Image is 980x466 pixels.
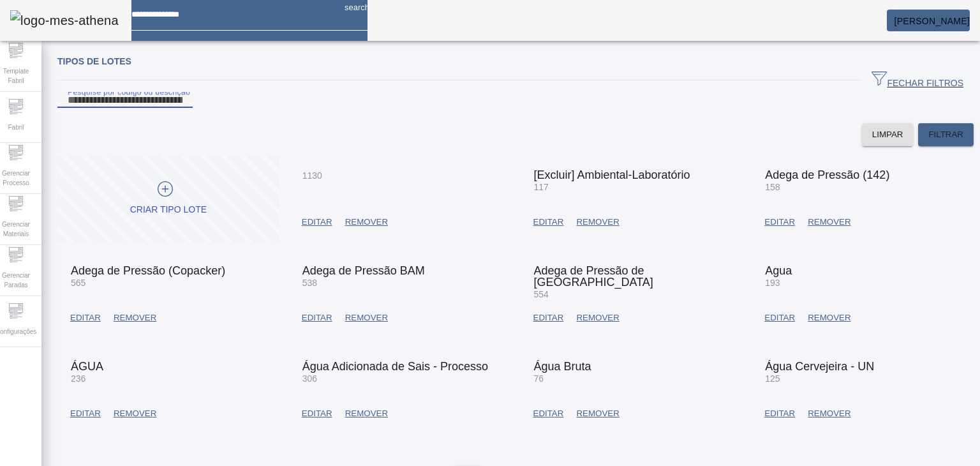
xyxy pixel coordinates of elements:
[345,407,388,420] span: REMOVER
[10,10,119,31] img: logo-mes-athena
[302,170,322,181] span: 1130
[302,278,317,288] span: 538
[527,211,570,234] button: EDITAR
[339,211,394,234] button: REMOVER
[765,182,780,192] span: 158
[71,373,85,384] span: 236
[302,312,332,324] span: EDITAR
[764,312,795,324] span: EDITAR
[345,312,388,324] span: REMOVER
[765,169,889,181] span: Adega de Pressão (142)
[758,402,801,425] button: EDITAR
[295,306,339,329] button: EDITAR
[107,402,163,425] button: REMOVER
[295,211,339,234] button: EDITAR
[533,407,564,420] span: EDITAR
[570,306,625,329] button: REMOVER
[576,407,619,420] span: REMOVER
[527,402,570,425] button: EDITAR
[534,360,591,373] span: Água Bruta
[765,360,874,373] span: Água Cervejeira - UN
[801,306,857,329] button: REMOVER
[4,119,27,136] span: Fabril
[64,402,107,425] button: EDITAR
[576,216,619,229] span: REMOVER
[57,56,131,66] span: Tipos de lotes
[339,306,394,329] button: REMOVER
[130,204,207,216] div: CRIAR TIPO LOTE
[764,216,795,229] span: EDITAR
[862,123,914,146] button: LIMPAR
[295,402,339,425] button: EDITAR
[534,182,549,192] span: 117
[534,264,653,289] span: Adega de Pressão de [GEOGRAPHIC_DATA]
[808,216,850,229] span: REMOVER
[533,312,564,324] span: EDITAR
[808,312,850,324] span: REMOVER
[534,169,690,181] span: [Excluir] Ambiental-Laboratório
[107,306,163,329] button: REMOVER
[64,306,107,329] button: EDITAR
[808,407,850,420] span: REMOVER
[71,278,85,288] span: 565
[861,69,974,92] button: FECHAR FILTROS
[765,264,792,277] span: Agua
[872,71,963,90] span: FECHAR FILTROS
[895,16,970,26] span: [PERSON_NAME]
[872,128,903,141] span: LIMPAR
[765,373,780,384] span: 125
[527,306,570,329] button: EDITAR
[345,216,388,229] span: REMOVER
[302,360,488,373] span: Água Adicionada de Sais - Processo
[68,87,190,96] mat-label: Pesquise por código ou descrição
[339,402,394,425] button: REMOVER
[302,407,332,420] span: EDITAR
[533,216,564,229] span: EDITAR
[928,128,963,141] span: FILTRAR
[534,373,544,384] span: 76
[71,264,225,277] span: Adega de Pressão (Copacker)
[758,211,801,234] button: EDITAR
[570,211,625,234] button: REMOVER
[302,264,425,277] span: Adega de Pressão BAM
[758,306,801,329] button: EDITAR
[570,402,625,425] button: REMOVER
[801,402,857,425] button: REMOVER
[576,312,619,324] span: REMOVER
[302,216,332,229] span: EDITAR
[764,407,795,420] span: EDITAR
[765,278,780,288] span: 193
[114,312,156,324] span: REMOVER
[57,156,279,242] button: CRIAR TIPO LOTE
[302,373,317,384] span: 306
[70,407,101,420] span: EDITAR
[114,407,156,420] span: REMOVER
[801,211,857,234] button: REMOVER
[70,312,101,324] span: EDITAR
[918,123,974,146] button: FILTRAR
[71,360,103,373] span: ÁGUA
